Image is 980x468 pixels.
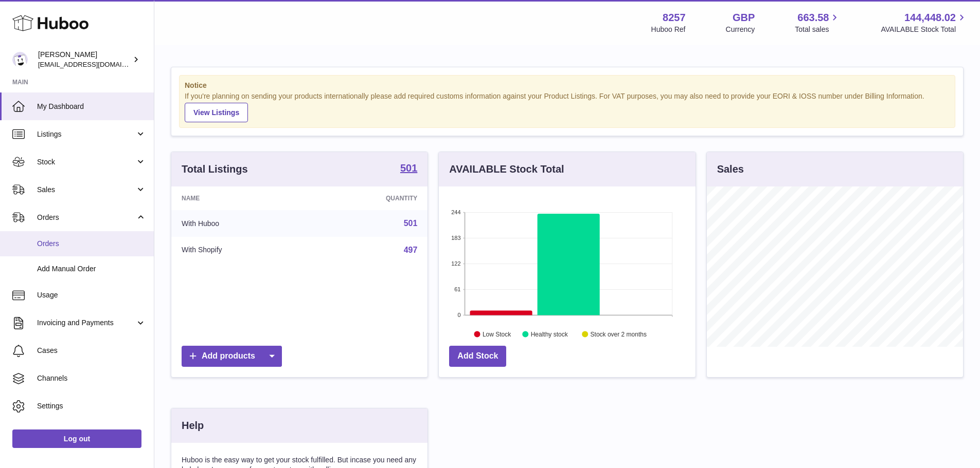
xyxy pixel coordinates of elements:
[37,318,135,328] span: Invoicing and Payments
[182,162,248,176] h3: Total Listings
[37,129,135,139] span: Listings
[400,163,417,175] a: 501
[531,330,568,338] text: Healthy stock
[37,346,146,355] span: Cases
[171,210,310,237] td: With Huboo
[458,312,461,318] text: 0
[483,330,511,338] text: Low Stock
[881,25,968,34] span: AVAILABLE Stock Total
[185,103,248,122] a: View Listings
[12,429,141,448] a: Log out
[451,209,460,215] text: 244
[185,91,950,122] div: If you're planning on sending your products internationally please add required customs informati...
[310,186,428,210] th: Quantity
[404,219,418,228] a: 501
[182,419,204,433] h3: Help
[400,163,417,173] strong: 501
[733,11,755,25] strong: GBP
[726,25,755,34] div: Currency
[455,286,461,292] text: 61
[651,25,686,34] div: Huboo Ref
[37,185,135,195] span: Sales
[37,373,146,383] span: Channels
[717,162,744,176] h3: Sales
[38,60,151,68] span: [EMAIL_ADDRESS][DOMAIN_NAME]
[37,157,135,167] span: Stock
[449,346,506,367] a: Add Stock
[37,264,146,274] span: Add Manual Order
[37,213,135,222] span: Orders
[185,81,950,90] strong: Notice
[449,162,564,176] h3: AVAILABLE Stock Total
[37,401,146,411] span: Settings
[904,11,956,25] span: 144,448.02
[795,25,841,34] span: Total sales
[663,11,686,25] strong: 8257
[38,50,131,69] div: [PERSON_NAME]
[591,330,647,338] text: Stock over 2 months
[37,290,146,300] span: Usage
[171,237,310,264] td: With Shopify
[881,11,968,34] a: 144,448.02 AVAILABLE Stock Total
[12,52,28,67] img: internalAdmin-8257@internal.huboo.com
[795,11,841,34] a: 663.58 Total sales
[37,239,146,249] span: Orders
[797,11,829,25] span: 663.58
[182,346,282,367] a: Add products
[171,186,310,210] th: Name
[451,235,460,241] text: 183
[404,246,418,254] a: 497
[37,102,146,111] span: My Dashboard
[451,260,460,267] text: 122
